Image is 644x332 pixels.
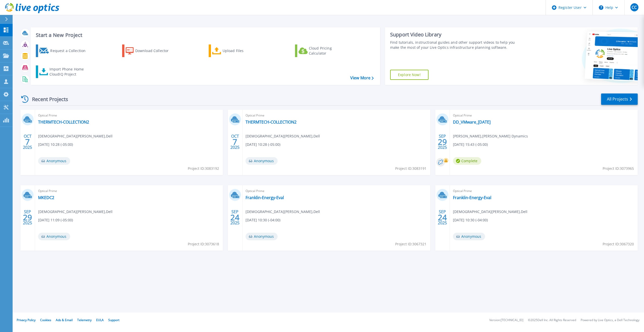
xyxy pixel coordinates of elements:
[23,133,32,151] div: OCT 2025
[453,233,485,240] span: Anonymous
[23,215,32,220] span: 29
[246,120,297,125] a: THERMTECH-COLLECTION2
[38,209,113,215] span: [DEMOGRAPHIC_DATA][PERSON_NAME] , Dell
[489,319,523,322] li: Version: [TECHNICAL_ID]
[395,241,426,247] span: Project ID: 3067321
[581,319,639,322] li: Powered by Live Optics, a Dell Technology
[230,133,240,151] div: OCT 2025
[25,140,30,144] span: 7
[603,241,634,247] span: Project ID: 3067320
[453,142,488,147] span: [DATE] 15:43 (-05:00)
[528,319,576,322] li: © 2025 Dell Inc. All Rights Reserved
[223,46,263,56] div: Upload Files
[209,44,265,57] a: Upload Files
[438,133,447,151] div: SEP 2025
[453,120,491,125] a: DD_VMware_[DATE]
[38,195,54,200] a: MKEDC2
[77,318,92,322] a: Telemetry
[453,195,491,200] a: Franklin-Energy-Eval
[246,217,280,223] span: [DATE] 10:30 (-04:00)
[438,215,447,220] span: 24
[230,208,240,227] div: SEP 2025
[350,76,374,80] a: View More
[38,188,220,194] span: Optical Prime
[246,195,284,200] a: Franklin-Energy-Eval
[395,166,426,171] span: Project ID: 3083191
[438,208,447,227] div: SEP 2025
[49,67,89,77] div: Import Phone Home CloudIQ Project
[246,113,427,118] span: Optical Prime
[309,46,349,56] div: Cloud Pricing Calculator
[40,318,51,322] a: Cookies
[38,157,70,165] span: Anonymous
[295,44,351,57] a: Cloud Pricing Calculator
[38,113,220,118] span: Optical Prime
[453,113,635,118] span: Optical Prime
[453,157,481,165] span: Complete
[246,133,320,139] span: [DEMOGRAPHIC_DATA][PERSON_NAME] , Dell
[108,318,119,322] a: Support
[188,166,219,171] span: Project ID: 3083192
[188,241,219,247] span: Project ID: 3073618
[122,44,178,57] a: Download Collector
[50,46,91,56] div: Request a Collection
[230,215,239,220] span: 24
[36,44,92,57] a: Request a Collection
[96,318,104,322] a: EULA
[38,133,113,139] span: [DEMOGRAPHIC_DATA][PERSON_NAME] , Dell
[453,188,635,194] span: Optical Prime
[19,93,75,105] div: Recent Projects
[246,142,280,147] span: [DATE] 10:28 (-05:00)
[38,217,73,223] span: [DATE] 11:09 (-05:00)
[246,157,278,165] span: Anonymous
[390,40,521,50] div: Find tutorials, instructional guides and other support videos to help you make the most of your L...
[246,209,320,215] span: [DEMOGRAPHIC_DATA][PERSON_NAME] , Dell
[453,133,528,139] span: [PERSON_NAME] , [PERSON_NAME] Dynamics
[453,209,527,215] span: [DEMOGRAPHIC_DATA][PERSON_NAME] , Dell
[38,142,73,147] span: [DATE] 10:28 (-05:00)
[246,188,427,194] span: Optical Prime
[632,5,637,9] span: CC
[603,166,634,171] span: Project ID: 3073965
[135,46,176,56] div: Download Collector
[246,233,278,240] span: Anonymous
[601,93,638,105] a: All Projects
[17,318,36,322] a: Privacy Policy
[233,140,237,144] span: 7
[38,233,70,240] span: Anonymous
[36,32,373,38] h3: Start a New Project
[390,31,521,38] div: Support Video Library
[38,120,89,125] a: THERMTECH-COLLECTION2
[438,140,447,144] span: 29
[390,70,428,80] a: Explore Now!
[56,318,73,322] a: Ads & Email
[453,217,488,223] span: [DATE] 10:30 (-04:00)
[23,208,32,227] div: SEP 2025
